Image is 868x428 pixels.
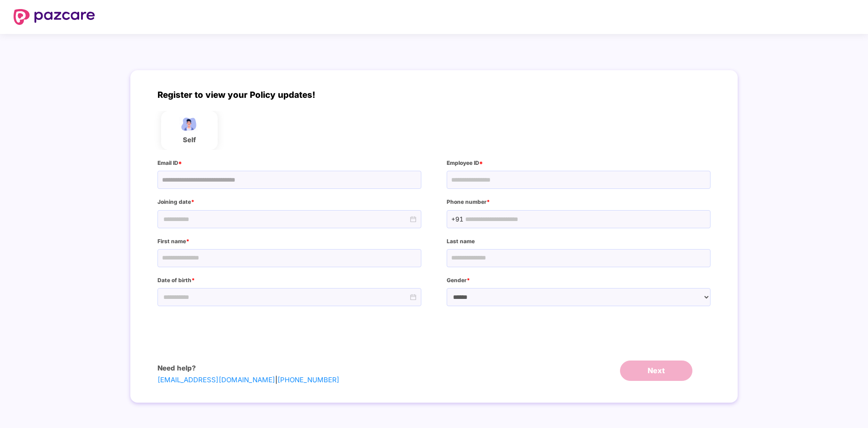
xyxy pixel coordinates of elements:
span: Need help? [157,364,196,372]
a: [EMAIL_ADDRESS][DOMAIN_NAME] [157,375,275,384]
button: Next [620,361,692,381]
a: [PHONE_NUMBER] [277,375,339,384]
p: Register to view your Policy updates! [157,88,711,102]
label: Phone number [447,198,711,207]
span: +91 [451,215,463,224]
label: Employee ID [447,159,711,168]
label: Joining date [157,198,421,207]
p: | [157,375,339,385]
label: Date of birth [157,276,421,285]
label: Email ID [157,159,421,168]
img: svg+xml;base64,PHN2ZyBpZD0iRW1wbG95ZWVfbWFsZSIgeG1sbnM9Imh0dHA6Ly93d3cudzMub3JnLzIwMDAvc3ZnIiB3aW... [177,115,201,133]
label: First name [157,237,421,246]
label: Last name [447,237,711,246]
img: svg+xml;base64,PHN2ZyB4bWxucz0iaHR0cDovL3d3dy53My5vcmcvMjAwMC9zdmciIHdpZHRoPSIxMzAuOTgxIiBoZWlnaH... [14,9,95,25]
label: Gender [447,276,711,285]
div: self [177,135,201,145]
